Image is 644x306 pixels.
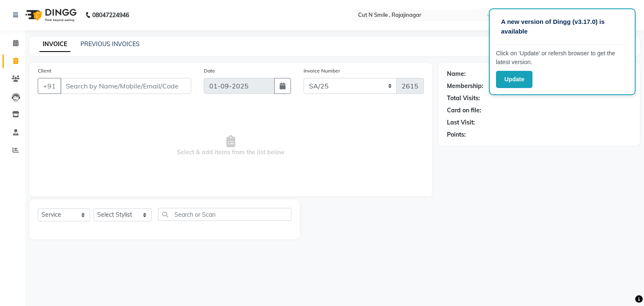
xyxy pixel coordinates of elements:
div: Name: [447,70,466,78]
div: Points: [447,130,466,139]
input: Search by Name/Mobile/Email/Code [60,78,191,94]
button: Update [496,71,532,88]
div: Card on file: [447,106,481,115]
div: Total Visits: [447,94,480,103]
label: Client [38,67,51,75]
label: Date [204,67,215,75]
div: Membership: [447,82,483,91]
span: Select & add items from the list below [38,104,424,188]
input: Search or Scan [158,208,291,221]
img: logo [21,3,79,27]
p: Click on ‘Update’ or refersh browser to get the latest version. [496,49,628,67]
label: Invoice Number [304,67,340,75]
div: Last Visit: [447,118,475,127]
b: 08047224946 [92,3,129,27]
p: A new version of Dingg (v3.17.0) is available [501,17,623,36]
a: PREVIOUS INVOICES [80,40,140,48]
a: INVOICE [39,37,70,52]
button: +91 [38,78,61,94]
